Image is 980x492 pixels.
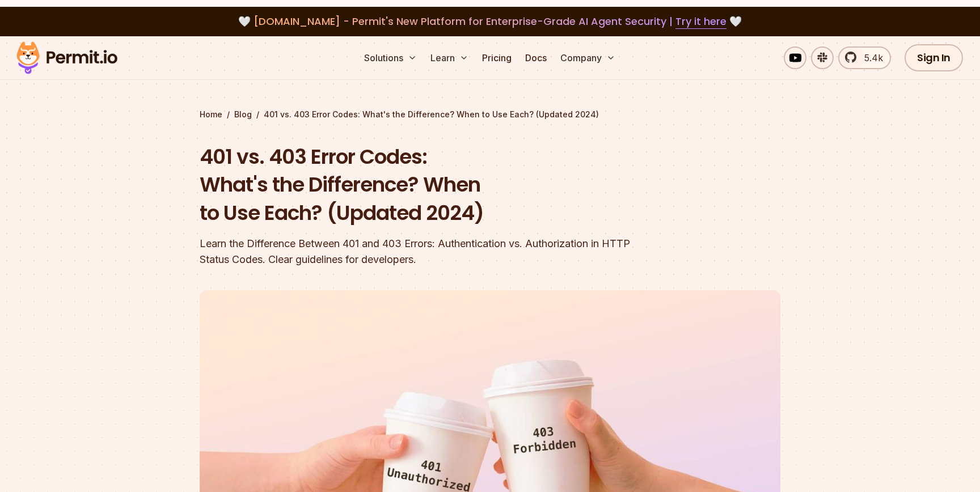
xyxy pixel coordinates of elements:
a: Docs [521,46,551,69]
span: [DOMAIN_NAME] - Permit's New Platform for Enterprise-Grade AI Agent Security | [254,14,726,28]
div: 🤍 🤍 [27,14,953,29]
a: Home [200,109,222,120]
button: Solutions [360,46,421,69]
span: 5.4k [857,51,883,65]
img: Permit logo [11,39,122,77]
a: Sign In [905,44,963,71]
button: Company [556,46,620,69]
a: Blog [234,109,252,120]
h1: 401 vs. 403 Error Codes: What's the Difference? When to Use Each? (Updated 2024) [200,143,635,227]
a: 5.4k [838,46,891,69]
a: Try it here [675,14,726,29]
div: Learn the Difference Between 401 and 403 Errors: Authentication vs. Authorization in HTTP Status ... [200,236,635,268]
a: Pricing [478,46,516,69]
button: Learn [426,46,473,69]
div: / / [200,109,780,120]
